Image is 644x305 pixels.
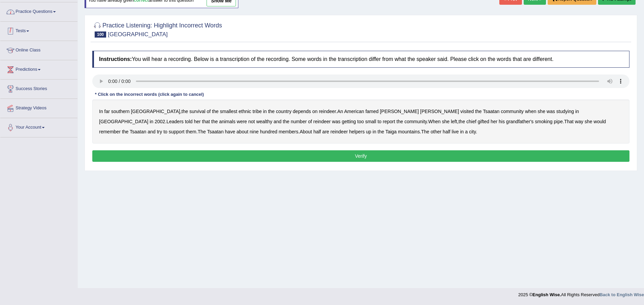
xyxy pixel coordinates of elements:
b: she [538,109,545,114]
b: Leaders [166,119,184,124]
button: Verify [92,150,629,162]
b: helpers [349,129,365,134]
a: Predictions [0,60,77,77]
b: to [378,119,382,124]
strong: Back to English Wise [600,292,644,297]
div: , . . . , . . . . . [92,100,629,144]
b: the [122,129,128,134]
b: her [491,119,497,124]
b: the [475,109,481,114]
b: city [469,129,476,134]
a: Practice Questions [0,2,77,19]
b: [GEOGRAPHIC_DATA] [131,109,180,114]
b: tribe [253,109,262,114]
b: [PERSON_NAME] [380,109,419,114]
b: reindeer [313,119,331,124]
b: 2002 [154,119,165,124]
b: chief [467,119,477,124]
b: remember [99,129,121,134]
b: number [291,119,307,124]
b: ethnic [239,109,251,114]
b: hundred [260,129,277,134]
b: the [211,119,218,124]
b: depends [293,109,311,114]
b: half [443,129,451,134]
b: visited [460,109,474,114]
b: and [273,119,281,124]
b: smallest [220,109,237,114]
b: the [458,119,465,124]
h2: Practice Listening: Highlight Incorrect Words [92,21,222,38]
b: not [248,119,255,124]
b: was [547,109,555,114]
div: * Click on the incorrect words (click again to cancel) [92,91,207,98]
b: nine [250,129,259,134]
b: when [525,109,536,114]
b: on [312,109,318,114]
b: a [465,129,468,134]
b: other [431,129,442,134]
b: of [207,109,211,114]
b: to [163,129,167,134]
b: American [344,109,364,114]
b: [PERSON_NAME] [420,109,459,114]
b: the [397,119,403,124]
b: wealthy [256,119,272,124]
b: she [585,119,592,124]
b: Tsaatan [207,129,223,134]
b: When [428,119,441,124]
b: Tsaatan [483,109,499,114]
b: community [501,109,524,114]
b: in [263,109,267,114]
b: That [564,119,574,124]
b: gifted [478,119,489,124]
small: [GEOGRAPHIC_DATA] [108,31,168,38]
b: An [337,109,343,114]
b: live [452,129,459,134]
b: her [194,119,200,124]
b: have [225,129,235,134]
b: Taiga [385,129,397,134]
b: reindeer [330,129,348,134]
b: The [421,129,429,134]
b: his [499,119,505,124]
b: Instructions: [99,56,132,62]
b: about [237,129,248,134]
b: half [313,129,321,134]
b: and [148,129,156,134]
b: the [268,109,275,114]
b: up [366,129,372,134]
b: them [186,129,196,134]
b: Tsaatan [130,129,146,134]
b: the [378,129,384,134]
b: that [202,119,210,124]
b: survival [189,109,205,114]
b: far [104,109,110,114]
b: support [169,129,185,134]
b: the [283,119,289,124]
b: in [150,119,153,124]
strong: English Wise. [532,292,561,297]
b: told [185,119,193,124]
span: 100 [95,31,106,38]
b: The [198,129,206,134]
b: were [237,119,247,124]
b: are [322,129,329,134]
b: [GEOGRAPHIC_DATA] [99,119,148,124]
b: try [157,129,162,134]
a: Strategy Videos [0,99,77,116]
a: Tests [0,22,77,39]
b: southern [111,109,129,114]
b: In [99,109,103,114]
b: getting [342,119,356,124]
b: of [308,119,312,124]
div: 2025 © All Rights Reserved [518,288,644,298]
b: small [365,119,376,124]
b: way [575,119,583,124]
b: in [373,129,376,134]
b: reindeer [319,109,336,114]
b: was [332,119,340,124]
a: Your Account [0,118,77,135]
b: mountains [398,129,420,134]
b: left [451,119,457,124]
